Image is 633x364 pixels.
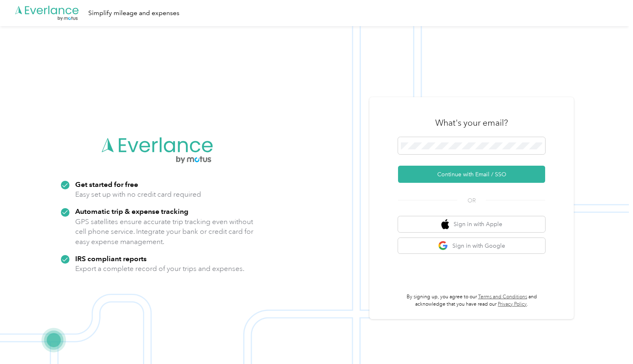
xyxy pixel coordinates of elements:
[88,8,179,18] div: Simplify mileage and expenses
[75,189,201,200] p: Easy set up with no credit card required
[398,293,545,308] p: By signing up, you agree to our and acknowledge that you have read our .
[398,238,545,254] button: google logoSign in with Google
[75,217,254,247] p: GPS satellites ensure accurate trip tracking even without cell phone service. Integrate your bank...
[441,219,450,229] img: apple logo
[75,254,147,263] strong: IRS compliant reports
[498,301,527,307] a: Privacy Policy
[438,241,448,251] img: google logo
[75,180,138,189] strong: Get started for free
[457,196,486,205] span: OR
[398,216,545,232] button: apple logoSign in with Apple
[75,264,244,274] p: Export a complete record of your trips and expenses.
[75,207,188,215] strong: Automatic trip & expense tracking
[398,166,545,183] button: Continue with Email / SSO
[435,117,508,129] h3: What's your email?
[478,294,527,300] a: Terms and Conditions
